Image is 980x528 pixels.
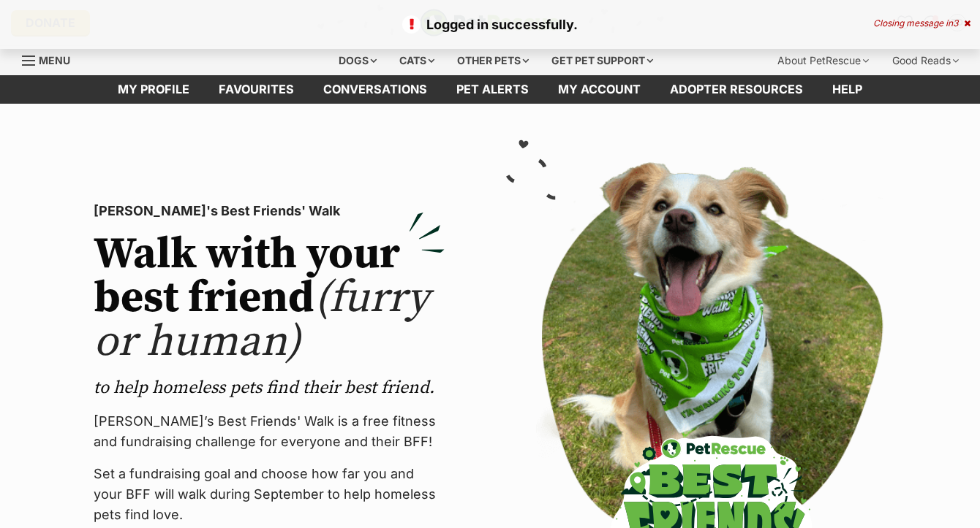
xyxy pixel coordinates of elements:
[204,75,309,104] a: Favourites
[818,75,877,104] a: Help
[389,46,445,75] div: Cats
[767,46,879,75] div: About PetRescue
[94,271,429,370] span: (furry or human)
[543,75,655,104] a: My account
[447,46,539,75] div: Other pets
[94,376,445,399] p: to help homeless pets find their best friend.
[655,75,818,104] a: Adopter resources
[39,54,70,66] span: Menu
[309,75,442,104] a: conversations
[94,464,445,525] p: Set a fundraising goal and choose how far you and your BFF will walk during September to help hom...
[541,46,663,75] div: Get pet support
[94,411,445,452] p: [PERSON_NAME]’s Best Friends' Walk is a free fitness and fundraising challenge for everyone and t...
[103,75,204,104] a: My profile
[882,46,969,75] div: Good Reads
[328,46,387,75] div: Dogs
[94,201,445,221] p: [PERSON_NAME]'s Best Friends' Walk
[94,233,445,364] h2: Walk with your best friend
[442,75,543,104] a: Pet alerts
[22,46,80,72] a: Menu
